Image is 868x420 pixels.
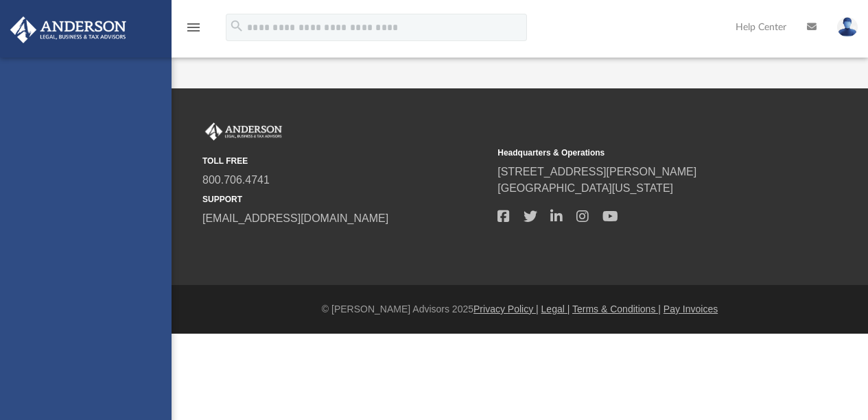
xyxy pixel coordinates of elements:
a: Privacy Policy | [473,304,539,314]
a: 800.706.4741 [202,174,270,186]
i: search [229,18,244,34]
a: Pay Invoices [664,304,718,314]
small: Headquarters & Operations [497,147,783,159]
img: Anderson Advisors Platinum Portal [6,16,130,43]
a: menu [185,26,202,36]
img: User Pic [837,17,858,37]
a: Legal | [541,304,570,314]
a: [EMAIL_ADDRESS][DOMAIN_NAME] [202,212,388,224]
a: Terms & Conditions | [572,304,661,314]
img: Anderson Advisors Platinum Portal [202,123,285,140]
i: menu [185,19,202,36]
small: TOLL FREE [202,155,488,167]
small: SUPPORT [202,193,488,206]
div: © [PERSON_NAME] Advisors 2025 [172,302,868,317]
a: [STREET_ADDRESS][PERSON_NAME] [497,166,696,177]
a: [GEOGRAPHIC_DATA][US_STATE] [497,182,673,194]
